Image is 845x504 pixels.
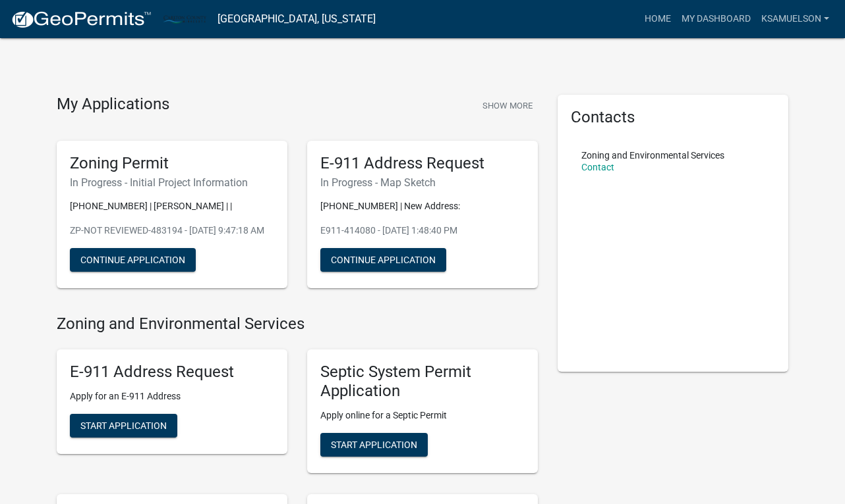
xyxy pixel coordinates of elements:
[218,8,376,30] a: [GEOGRAPHIC_DATA], [US_STATE]
[320,433,428,457] button: Start Application
[331,439,417,449] span: Start Application
[320,224,525,238] p: E911-414080 - [DATE] 1:48:40 PM
[477,95,538,116] button: Show More
[320,199,525,213] p: [PHONE_NUMBER] | New Address:
[320,363,525,401] h5: Septic System Permit Application
[70,414,177,438] button: Start Application
[70,176,274,189] h6: In Progress - Initial Project Information
[581,162,614,172] a: Contact
[70,390,274,403] p: Apply for an E-911 Address
[70,363,274,382] h5: E-911 Address Request
[676,7,756,32] a: My Dashboard
[70,248,196,272] button: Continue Application
[320,409,525,422] p: Apply online for a Septic Permit
[581,151,724,160] p: Zoning and Environmental Services
[320,248,446,272] button: Continue Application
[70,199,274,213] p: [PHONE_NUMBER] | [PERSON_NAME] | |
[320,176,525,189] h6: In Progress - Map Sketch
[70,154,274,173] h5: Zoning Permit
[571,108,775,127] h5: Contacts
[162,10,207,28] img: Carlton County, Minnesota
[57,95,169,114] h4: My Applications
[57,315,538,334] h4: Zoning and Environmental Services
[756,7,834,32] a: ksamuelson
[70,224,274,238] p: ZP-NOT REVIEWED-483194 - [DATE] 9:47:18 AM
[80,420,167,431] span: Start Application
[320,154,525,173] h5: E-911 Address Request
[639,7,676,32] a: Home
